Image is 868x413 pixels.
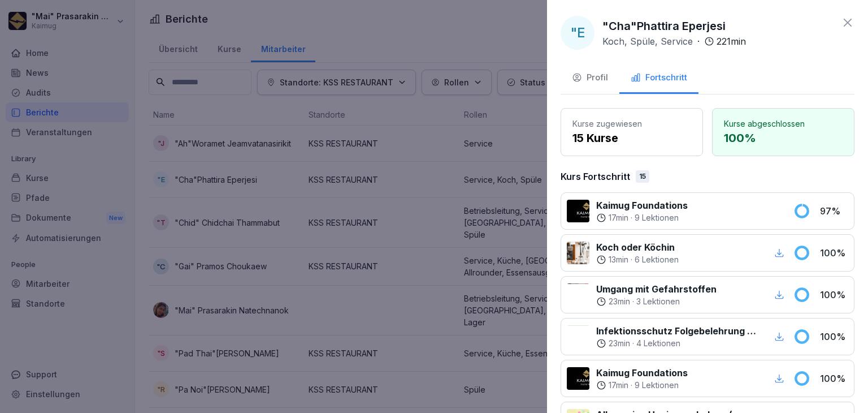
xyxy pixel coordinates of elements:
[561,170,630,183] p: Kurs Fortschritt
[635,380,679,391] p: 9 Lektionen
[636,296,680,307] p: 3 Lektionen
[609,254,628,265] p: 13 min
[572,71,608,84] div: Profil
[820,330,848,343] p: 100 %
[596,296,717,307] div: ·
[609,338,630,349] p: 23 min
[820,288,848,302] p: 100 %
[602,18,726,35] p: "Cha"Phattira Eperjesi
[572,118,691,130] p: Kurse zugewiesen
[619,63,698,94] button: Fortschritt
[596,282,717,296] p: Umgang mit Gefahrstoffen
[820,204,848,218] p: 97 %
[602,35,746,48] div: ·
[596,212,688,223] div: ·
[561,63,619,94] button: Profil
[596,366,688,380] p: Kaimug Foundations
[596,338,758,349] div: ·
[717,35,746,48] p: 221 min
[631,71,687,84] div: Fortschritt
[635,212,679,223] p: 9 Lektionen
[596,324,758,338] p: Infektionsschutz Folgebelehrung (nach §43 IfSG)
[820,372,848,385] p: 100 %
[561,16,594,50] div: "E
[820,246,848,260] p: 100 %
[724,118,843,130] p: Kurse abgeschlossen
[609,296,630,307] p: 23 min
[636,338,680,349] p: 4 Lektionen
[635,254,679,265] p: 6 Lektionen
[724,130,843,147] p: 100 %
[602,35,693,48] p: Koch, Spüle, Service
[596,199,688,212] p: Kaimug Foundations
[596,380,688,391] div: ·
[609,380,628,391] p: 17 min
[636,170,649,183] div: 15
[609,212,628,223] p: 17 min
[572,130,691,147] p: 15 Kurse
[596,254,679,265] div: ·
[596,240,679,254] p: Koch oder Köchin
